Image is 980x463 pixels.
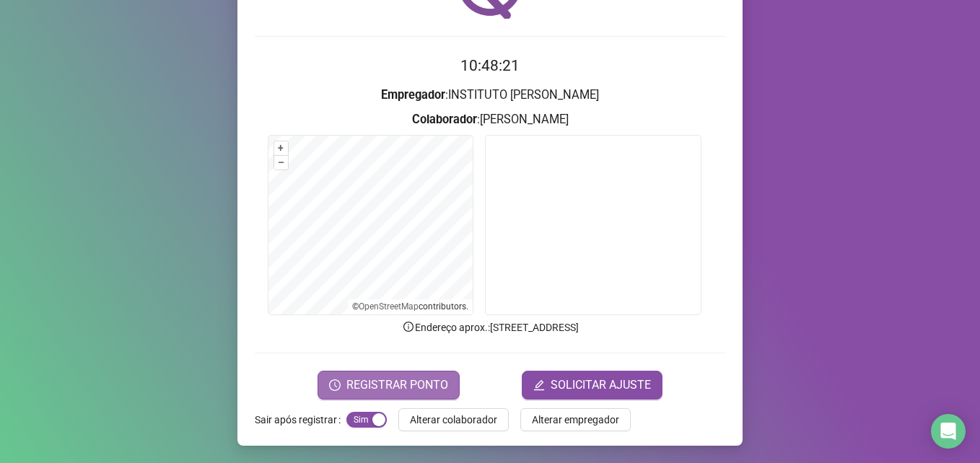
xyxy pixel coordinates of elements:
[402,320,415,333] span: info-circle
[520,408,631,431] button: Alterar empregador
[460,57,520,74] time: 10:48:21
[931,414,966,449] div: Open Intercom Messenger
[255,408,346,431] label: Sair após registrar
[318,371,460,400] button: REGISTRAR PONTO
[412,113,477,126] strong: Colaborador
[359,301,419,312] a: OpenStreetMap
[255,110,725,129] h3: : [PERSON_NAME]
[532,412,619,428] span: Alterar empregador
[255,86,725,105] h3: : INSTITUTO [PERSON_NAME]
[346,376,448,394] span: REGISTRAR PONTO
[398,408,509,431] button: Alterar colaborador
[274,141,288,155] button: +
[274,156,288,169] button: –
[352,301,468,312] li: © contributors.
[255,319,725,335] p: Endereço aprox. : [STREET_ADDRESS]
[522,371,662,400] button: editSOLICITAR AJUSTE
[551,376,651,394] span: SOLICITAR AJUSTE
[410,412,497,428] span: Alterar colaborador
[381,88,445,102] strong: Empregador
[533,379,545,391] span: edit
[329,379,341,391] span: clock-circle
